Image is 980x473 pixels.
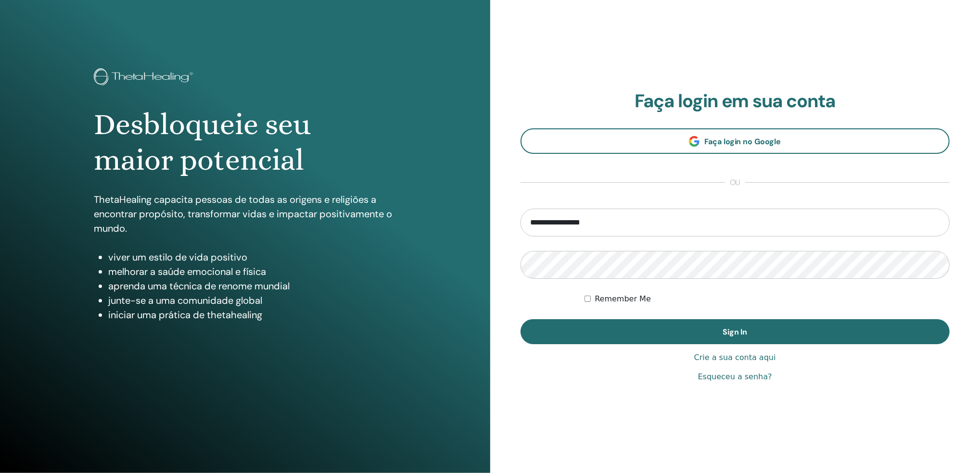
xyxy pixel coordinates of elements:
span: Sign In [723,327,748,337]
span: ou [725,177,745,188]
a: Esqueceu a senha? [698,371,772,383]
li: junte-se a uma comunidade global [108,293,396,308]
li: melhorar a saúde emocional e física [108,264,396,279]
li: viver um estilo de vida positivo [108,250,396,264]
a: Faça login no Google [521,128,950,154]
h2: Faça login em sua conta [521,90,950,112]
h1: Desbloqueie seu maior potencial [94,107,396,178]
li: iniciar uma prática de thetahealing [108,308,396,322]
div: Keep me authenticated indefinitely or until I manually logout [585,293,950,305]
button: Sign In [521,319,950,344]
a: Crie a sua conta aqui [694,352,776,363]
span: Faça login no Google [704,137,781,147]
li: aprenda uma técnica de renome mundial [108,279,396,293]
label: Remember Me [595,293,651,305]
p: ThetaHealing capacita pessoas de todas as origens e religiões a encontrar propósito, transformar ... [94,192,396,236]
